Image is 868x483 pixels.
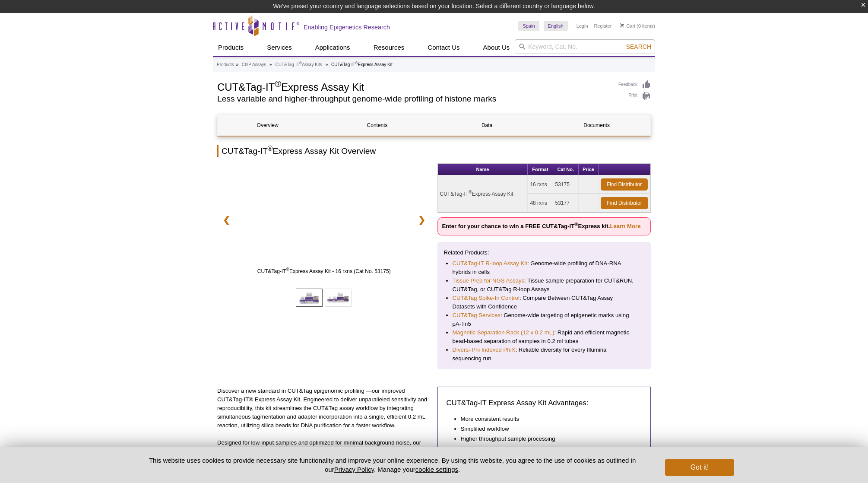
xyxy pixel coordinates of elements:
[601,178,648,191] a: Find Distributor
[269,62,272,67] li: »
[626,43,651,50] span: Search
[618,80,651,89] a: Feedback
[437,115,537,136] a: Data
[553,164,579,175] th: Cat No.
[438,175,528,213] td: CUT&Tag-IT Express Assay Kit
[415,466,458,473] button: cookie settings
[453,259,636,276] li: : Genome-wide profiling of DNA-RNA hybrids in cells
[217,387,431,430] p: Discover a new standard in CUT&Tag epigenomic profiling —our improved CUT&Tag-IT® Express Assay K...
[355,61,358,65] sup: ®
[262,39,297,56] a: Services
[242,61,266,69] a: ChIP Assays
[453,294,520,302] a: CUT&Tag Spike-In Control
[665,459,734,476] button: Got it!
[461,425,634,433] li: Simplified workflow
[528,175,553,194] td: 16 rxns
[620,23,635,29] a: Cart
[579,164,599,175] th: Price
[453,328,636,346] li: : Rapid and efficient magnetic bead-based separation of samples in 0.2 ml tubes
[275,61,322,69] a: CUT&Tag-IT®Assay Kits
[134,456,651,474] p: This website uses cookies to provide necessary site functionality and improve your online experie...
[447,398,642,408] h3: CUT&Tag-IT Express Assay Kit Advantages:
[304,23,390,31] h2: Enabling Epigenetics Research
[461,415,634,423] li: More consistent results
[217,210,236,230] a: ❮
[577,23,588,29] a: Login
[217,145,651,157] h2: CUT&Tag-IT Express Assay Kit Overview
[590,21,592,31] li: |
[286,267,289,272] sup: ®
[453,328,554,337] a: Magnetic Separation Rack (12 x 0.2 mL)
[601,197,648,209] a: Find Distributor
[217,95,610,103] h2: Less variable and higher-throughput genome-wide profiling of histone marks
[453,259,527,268] a: CUT&Tag-IT R-loop Assay Kit
[334,466,374,473] a: Privacy Policy
[461,435,634,443] li: Higher throughput sample processing
[553,194,579,213] td: 53177
[368,39,410,56] a: Resources
[453,346,516,354] a: Diversi-Phi Indexed PhiX
[453,294,636,311] li: : Compare Between CUT&Tag Assay Datasets with Confidence
[620,21,655,31] li: (0 items)
[453,311,501,320] a: CUT&Tag Services
[610,223,640,229] a: Learn More
[618,92,651,101] a: Print
[268,145,273,152] sup: ®
[327,115,427,136] a: Contents
[574,222,578,227] sup: ®
[442,223,641,229] strong: Enter for your chance to win a FREE CUT&Tag-IT Express kit.
[453,311,636,328] li: : Genome-wide targeting of epigenetic marks using pA-Tn5
[528,194,553,213] td: 48 rxns
[544,21,568,31] a: English
[331,62,393,67] li: CUT&Tag-IT Express Assay Kit
[453,276,525,285] a: Tissue Prep for NGS Assays
[275,79,281,89] sup: ®
[438,164,528,175] th: Name
[594,23,611,29] a: Register
[515,39,655,54] input: Keyword, Cat. No.
[553,175,579,194] td: 53175
[218,115,317,136] a: Overview
[444,248,645,257] p: Related Products:
[299,61,302,65] sup: ®
[213,39,249,56] a: Products
[326,62,328,67] li: »
[461,445,634,453] li: Includes mouse and rabbit secondary antibodies
[528,164,553,175] th: Format
[624,43,654,51] button: Search
[547,115,646,136] a: Documents
[217,80,610,93] h1: CUT&Tag-IT Express Assay Kit
[453,276,636,294] li: : Tissue sample preparation for CUT&RUN, CUT&Tag, or CUT&Tag R-loop Assays
[412,210,431,230] a: ❯
[478,39,515,56] a: About Us
[469,190,472,194] sup: ®
[422,39,465,56] a: Contact Us
[518,21,539,31] a: Spain
[217,61,234,69] a: Products
[238,267,409,276] span: CUT&Tag-IT Express Assay Kit - 16 rxns (Cat No. 53175)
[236,62,238,67] li: »
[310,39,355,56] a: Applications
[453,346,636,363] li: : Reliable diversity for every Illumina sequencing run
[620,23,624,28] img: Your Cart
